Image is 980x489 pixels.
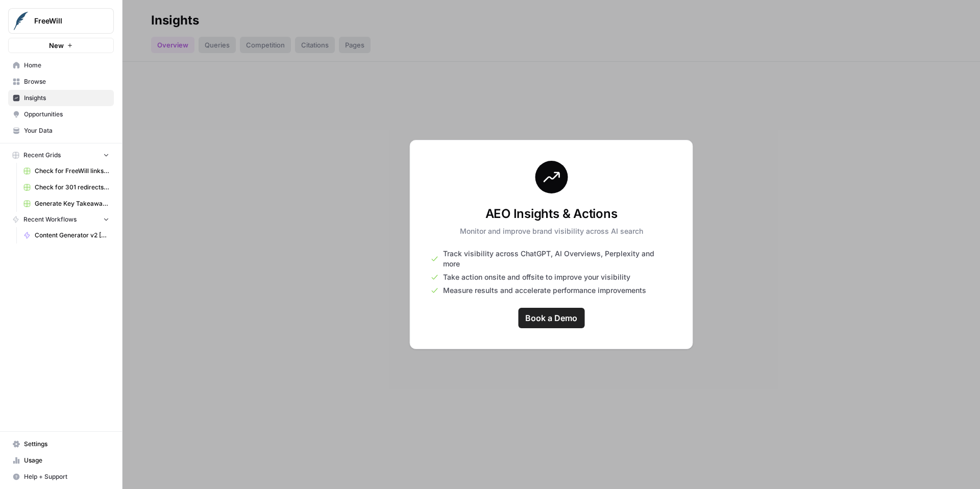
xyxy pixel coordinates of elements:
span: Opportunities [24,110,109,119]
a: Check for 301 redirects on page Grid [19,179,114,195]
a: Home [8,57,114,74]
button: Recent Grids [8,148,114,163]
a: Book a Demo [518,308,584,328]
img: FreeWill Logo [12,12,30,30]
span: Settings [24,439,109,449]
span: New [49,40,64,51]
span: Insights [24,93,109,103]
span: FreeWill [34,16,96,26]
h3: AEO Insights & Actions [460,206,643,222]
a: Usage [8,452,114,469]
a: Check for FreeWill links on partner's external website [19,163,114,179]
span: Track visibility across ChatGPT, AI Overviews, Perplexity and more [443,249,672,269]
a: Opportunities [8,106,114,123]
span: Your Data [24,126,109,135]
span: Take action onsite and offsite to improve your visibility [443,272,630,282]
span: Home [24,61,109,70]
span: Recent Grids [23,151,61,160]
a: Settings [8,436,114,452]
p: Monitor and improve brand visibility across AI search [460,226,643,236]
span: Recent Workflows [23,215,77,224]
span: Usage [24,456,109,465]
button: New [8,38,114,53]
span: Check for 301 redirects on page Grid [35,183,109,192]
a: Insights [8,90,114,106]
span: Measure results and accelerate performance improvements [443,285,646,296]
a: Generate Key Takeaways from Webinar Transcripts [19,195,114,212]
span: Help + Support [24,472,109,481]
span: Generate Key Takeaways from Webinar Transcripts [35,199,109,208]
a: Content Generator v2 [DRAFT] [19,227,114,243]
button: Recent Workflows [8,212,114,227]
span: Check for FreeWill links on partner's external website [35,166,109,176]
span: Browse [24,77,109,86]
span: Content Generator v2 [DRAFT] [35,231,109,240]
button: Workspace: FreeWill [8,8,114,34]
span: Book a Demo [525,312,577,324]
a: Browse [8,74,114,90]
button: Help + Support [8,469,114,485]
a: Your Data [8,123,114,139]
